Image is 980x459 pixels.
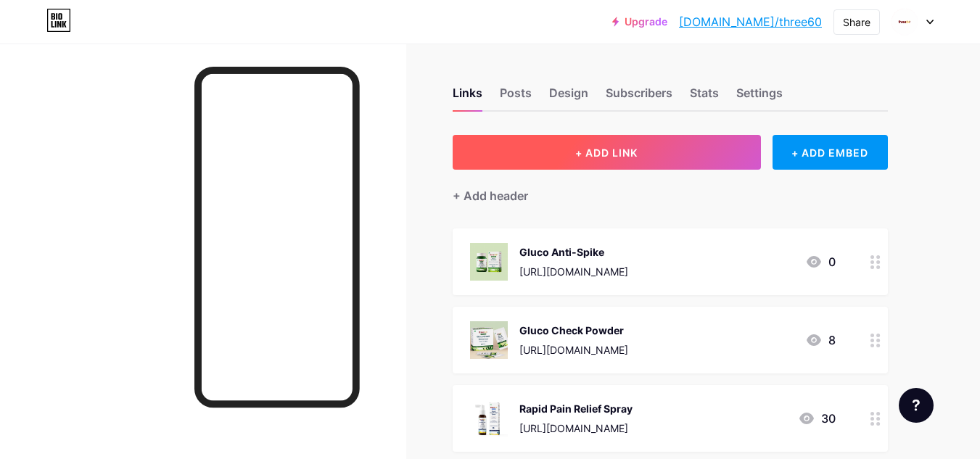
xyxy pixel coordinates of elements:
[606,84,672,110] div: Subscribers
[470,243,508,281] img: Gluco Anti-Spike
[470,400,508,437] img: Rapid Pain Relief Spray
[470,321,508,359] img: Gluco Check Powder
[679,13,822,30] a: [DOMAIN_NAME]/three60
[805,253,836,270] div: 0
[612,16,667,28] a: Upgrade
[519,323,628,338] div: Gluco Check Powder
[736,84,783,110] div: Settings
[519,244,628,260] div: Gluco Anti-Spike
[453,84,482,110] div: Links
[519,421,633,436] div: [URL][DOMAIN_NAME]
[519,401,633,416] div: Rapid Pain Relief Spray
[798,410,836,427] div: 30
[805,331,836,349] div: 8
[690,84,719,110] div: Stats
[891,8,918,36] img: three60
[519,342,628,357] div: [URL][DOMAIN_NAME]
[519,264,628,279] div: [URL][DOMAIN_NAME]
[453,187,528,204] div: + Add header
[500,84,532,110] div: Posts
[575,146,638,159] span: + ADD LINK
[453,135,761,170] button: + ADD LINK
[843,15,870,30] div: Share
[773,135,888,170] div: + ADD EMBED
[549,84,588,110] div: Design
